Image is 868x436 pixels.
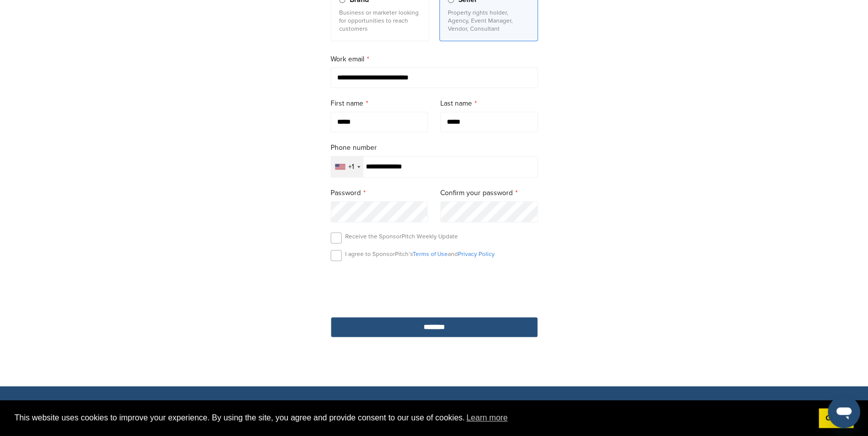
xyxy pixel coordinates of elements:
label: Last name [440,98,538,109]
a: Terms of Use [413,250,448,257]
a: learn more about cookies [465,410,509,425]
p: Receive the SponsorPitch Weekly Update [345,232,458,240]
div: Selected country [331,156,363,177]
label: Confirm your password [440,188,538,199]
label: Phone number [331,142,538,153]
a: dismiss cookie message [819,408,853,428]
span: ® [178,397,183,410]
label: Work email [331,54,538,65]
iframe: reCAPTCHA [377,273,492,302]
label: First name [331,98,428,109]
p: Business or marketer looking for opportunities to reach customers [339,9,421,33]
p: Property rights holder, Agency, Event Manager, Vendor, Consultant [448,9,529,33]
iframe: Button to launch messaging window [828,396,860,428]
label: Password [331,188,428,199]
span: This website uses cookies to improve your experience. By using the site, you agree and provide co... [15,410,811,425]
div: +1 [348,163,354,170]
a: Privacy Policy [458,250,495,257]
p: I agree to SponsorPitch’s and [345,250,495,258]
